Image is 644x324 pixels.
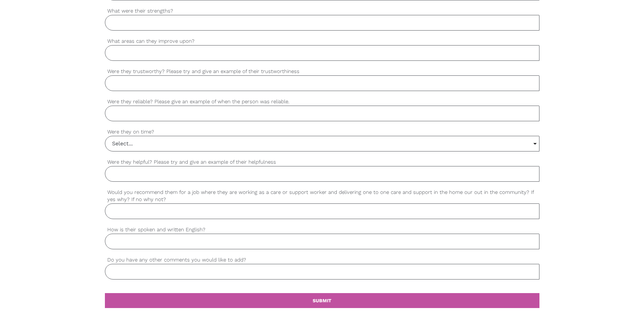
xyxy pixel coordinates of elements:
b: SUBMIT [313,298,331,303]
label: Would you recommend them for a job where they are working as a care or support worker and deliver... [105,188,539,203]
label: Were they trustworthy? Please try and give an example of their trustworthiness [105,68,539,75]
label: What were their strengths? [105,7,539,15]
label: Were they helpful? Please try and give an example of their helpfulness [105,158,539,166]
label: How is their spoken and written English? [105,226,539,234]
a: SUBMIT [105,293,539,308]
label: What areas can they improve upon? [105,37,539,45]
label: Were they reliable? Please give an example of when the person was reliable. [105,98,539,106]
label: Do you have any other comments you would like to add? [105,256,539,264]
label: Were they on time? [105,128,539,136]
